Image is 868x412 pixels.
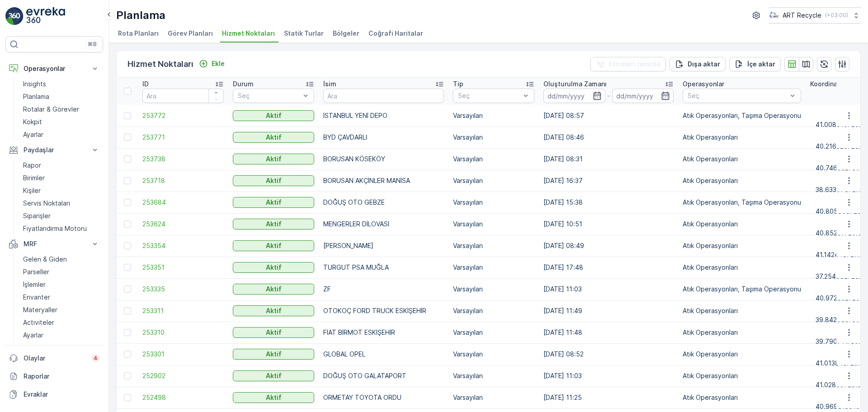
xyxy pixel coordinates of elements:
p: Durum [233,80,254,89]
p: Aktif [266,285,282,294]
p: Varsayılan [453,263,534,272]
span: 253718 [142,176,224,185]
a: Ayarlar [19,128,103,141]
p: OTOKOÇ FORD TRUCK ESKİŞEHİR [323,306,444,315]
p: Varsayılan [453,154,534,164]
img: image_23.png [769,10,779,20]
input: Ara [142,89,224,103]
img: logo [5,7,24,25]
p: 4 [94,355,98,362]
p: Kokpit [23,117,42,126]
p: Evraklar [24,390,99,399]
span: 253771 [142,133,224,142]
a: Ayarlar [19,329,103,342]
p: Olaylar [24,354,86,363]
button: Aktif [233,197,314,208]
a: 253684 [142,198,224,207]
span: 253624 [142,220,224,229]
p: Atık Operasyonları [683,306,801,315]
a: Materyaller [19,304,103,316]
a: Envanter [19,291,103,304]
p: Seç [688,91,787,100]
p: Varsayılan [453,371,534,380]
p: Siparişler [23,211,51,220]
p: Varsayılan [453,285,534,294]
p: ( +03:00 ) [825,12,848,19]
div: Toggle Row Selected [124,155,131,163]
td: [DATE] 11:25 [539,387,678,408]
p: Paydaşlar [24,145,85,154]
p: GLOBAL OPEL [323,350,444,359]
button: Aktif [233,392,314,403]
div: Toggle Row Selected [124,307,131,314]
div: Toggle Row Selected [124,134,131,141]
p: MRF [24,239,85,248]
a: 253351 [142,263,224,272]
span: Coğrafi Haritalar [368,29,423,38]
p: Tip [453,80,463,89]
p: ⌘B [88,41,97,48]
div: Toggle Row Selected [124,394,131,401]
a: Servis Noktaları [19,197,103,210]
p: FİAT BİRMOT ESKİŞEHİR [323,328,444,337]
p: Birimler [23,173,45,183]
p: Aktif [266,328,282,337]
p: Aktif [266,263,282,272]
a: 253311 [142,306,224,315]
p: Rotalar & Görevler [23,105,79,114]
div: Toggle Row Selected [124,329,131,336]
p: DOĞUŞ OTO GEBZE [323,198,444,207]
a: 253354 [142,241,224,250]
p: Atık Operasyonları, Taşıma Operasyonu [683,111,801,120]
button: Aktif [233,262,314,273]
p: Aktif [266,350,282,359]
p: Materyaller [23,305,57,314]
p: Dışa aktar [688,60,720,69]
a: Siparişler [19,210,103,222]
a: 253738 [142,154,224,164]
span: 253310 [142,328,224,337]
p: Seç [238,91,300,100]
p: Varsayılan [453,350,534,359]
button: ART Recycle(+03:00) [769,7,861,23]
p: Aktif [266,198,282,207]
div: Toggle Row Selected [124,199,131,206]
p: Atık Operasyonları [683,371,801,380]
a: Planlama [19,90,103,103]
td: [DATE] 16:37 [539,170,678,192]
p: [PERSON_NAME] [323,241,444,250]
div: Toggle Row Selected [124,112,131,119]
p: Aktif [266,154,282,164]
p: Gelen & Giden [23,255,67,264]
span: Statik Turlar [284,29,324,38]
p: Ayarlar [23,130,43,139]
a: Evraklar [5,385,103,403]
a: 252902 [142,371,224,380]
td: [DATE] 08:57 [539,105,678,126]
p: MENGERLER DİLOVASI [323,220,444,229]
p: ORMETAY TOYOTA ORDU [323,393,444,402]
a: 252498 [142,393,224,402]
p: Varsayılan [453,198,534,207]
p: İşlemler [23,280,46,289]
a: Kokpit [19,116,103,128]
button: MRF [5,235,103,253]
span: 253772 [142,111,224,120]
p: Koordinatlar [810,80,848,89]
p: İsim [323,80,336,89]
p: Seç [458,91,520,100]
input: Ara [323,89,444,103]
a: 253335 [142,285,224,294]
a: 253301 [142,350,224,359]
a: İşlemler [19,278,103,291]
span: Bölgeler [333,29,359,38]
p: Envanter [23,293,50,302]
p: Filtreleri temizle [609,60,660,69]
p: Varsayılan [453,241,534,250]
